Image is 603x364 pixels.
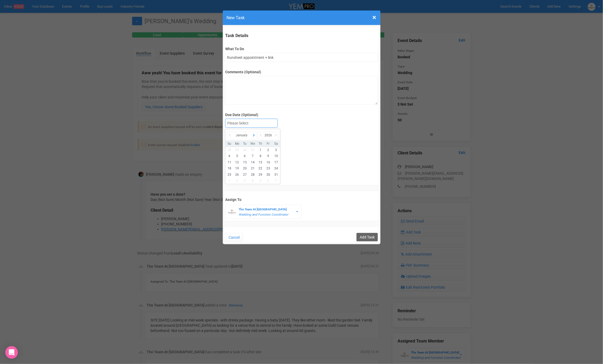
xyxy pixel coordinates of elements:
li: 13 [241,159,249,165]
li: 30 [241,147,249,153]
input: Add Task [357,233,378,241]
span: 2026 [265,133,272,138]
em: Wedding and Function Coordinator [239,213,288,216]
li: 28 [225,147,233,153]
li: 4 [249,178,257,184]
li: 29 [233,147,241,153]
li: 27 [241,172,249,178]
li: Mo [233,142,241,146]
h4: New Task [227,14,377,21]
li: 22 [257,165,265,171]
li: 1 [225,178,233,184]
li: 9 [264,153,272,159]
li: 11 [225,159,233,165]
li: 21 [249,165,257,171]
li: 28 [249,172,257,178]
span: × [373,13,377,22]
li: 5 [257,178,265,184]
li: 31 [272,172,280,178]
li: 17 [272,159,280,165]
li: We [249,142,257,146]
span: January [236,133,248,138]
li: 14 [249,159,257,165]
li: 18 [225,165,233,171]
li: Sa [272,142,280,146]
button: Cancel [225,233,243,242]
li: 4 [225,153,233,159]
img: BGLogo.jpg [228,208,236,216]
li: 16 [264,159,272,165]
label: Comments (Optional) [225,69,378,75]
li: 1 [257,147,265,153]
li: 3 [241,178,249,184]
li: 7 [249,153,257,159]
li: 24 [272,165,280,171]
legend: Task Details [225,33,378,39]
li: 23 [264,165,272,171]
li: 31 [249,147,257,153]
li: 25 [225,172,233,178]
li: 7 [272,178,280,184]
li: Tu [241,142,249,146]
div: Open Intercom Messenger [5,346,18,359]
li: 8 [257,153,265,159]
label: What To Do [225,46,378,51]
li: Su [225,142,233,146]
li: 6 [264,178,272,184]
li: 20 [241,165,249,171]
li: Th [257,142,265,146]
li: 15 [257,159,265,165]
li: 6 [241,153,249,159]
li: 12 [233,159,241,165]
li: 2 [233,178,241,184]
li: Fr [264,142,272,146]
li: 30 [264,172,272,178]
li: 2 [264,147,272,153]
li: 26 [233,172,241,178]
label: Due Date (Optional) [225,112,378,117]
li: 5 [233,153,241,159]
li: 29 [257,172,265,178]
label: Assign To [225,197,378,202]
strong: The Team At [GEOGRAPHIC_DATA] [239,207,287,211]
li: 10 [272,153,280,159]
li: 3 [272,147,280,153]
li: 19 [233,165,241,171]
